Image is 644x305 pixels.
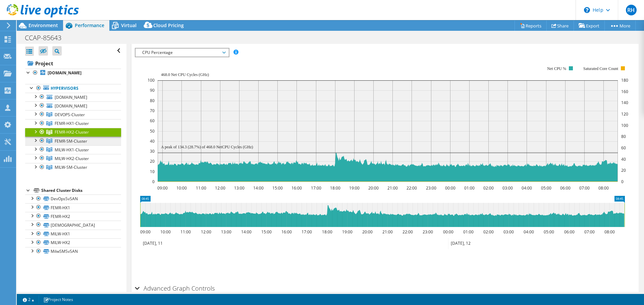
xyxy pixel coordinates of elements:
text: 16:00 [281,229,292,235]
text: 21:00 [382,229,393,235]
text: 17:00 [302,229,312,235]
text: 160 [621,89,628,94]
a: FEMR-SM-Cluster [25,137,121,145]
span: [DOMAIN_NAME] [55,103,87,109]
text: 11:00 [180,229,191,235]
text: 20:00 [368,185,379,191]
text: 14:00 [241,229,252,235]
text: 10:00 [176,185,187,191]
text: 19:00 [349,185,360,191]
text: 12:00 [201,229,211,235]
text: 04:00 [524,229,534,235]
text: 02:00 [483,185,494,191]
text: 468.0 Net CPU Cycles (GHz) [161,72,209,77]
text: 30 [150,148,155,154]
text: A peak of 134.3 (28.7%) of 468.0 NetCPU Cycles (GHz) [161,145,253,149]
a: [DOMAIN_NAME] [25,69,121,77]
a: [DOMAIN_NAME] [25,101,121,110]
text: 05:00 [541,185,551,191]
text: 140 [621,100,628,105]
span: Environment [29,22,58,28]
text: 100 [621,123,628,128]
a: DevOpsSvSAN [25,195,121,203]
text: Saturated Core Count [583,66,619,71]
text: 19:00 [342,229,353,235]
span: FEMR-HX1-Cluster [55,121,89,126]
text: 100 [148,77,155,83]
text: 00:00 [443,229,453,235]
a: Share [546,20,574,31]
text: 22:00 [407,185,417,191]
text: 17:00 [311,185,321,191]
text: 22:00 [402,229,413,235]
a: Reports [515,20,547,31]
text: 40 [150,138,155,144]
a: Export [574,20,605,31]
span: FEMR-SM-Cluster [55,138,87,144]
text: 80 [150,98,155,103]
text: 09:00 [140,229,151,235]
a: MilwSMSvSAN [25,247,121,256]
span: RH [626,5,637,15]
a: DEVOPS-Cluster [25,110,121,119]
text: 10 [150,169,155,174]
text: 07:00 [579,185,590,191]
a: FEMR-HX2-Cluster [25,128,121,137]
a: MILW-SM-Cluster [25,163,121,172]
text: 20 [621,167,626,173]
text: 23:00 [423,229,433,235]
span: Virtual [121,22,137,28]
a: MILW-HX1 [25,230,121,238]
span: MILW-HX1-Cluster [55,147,89,153]
text: 15:00 [261,229,272,235]
text: 16:00 [291,185,302,191]
text: 60 [150,118,155,124]
text: 18:00 [322,229,332,235]
text: 13:00 [234,185,245,191]
span: Performance [75,22,104,28]
text: Net CPU % [547,66,567,71]
text: 06:00 [564,229,575,235]
text: 02:00 [483,229,494,235]
a: FEMR-HX1-Cluster [25,119,121,128]
span: DEVOPS-Cluster [55,112,85,118]
text: 20:00 [362,229,373,235]
text: 11:00 [196,185,206,191]
text: 120 [621,111,628,117]
text: 14:00 [253,185,264,191]
span: [DOMAIN_NAME] [55,94,87,100]
text: 05:00 [544,229,554,235]
text: 80 [621,134,626,139]
span: MILW-HX2-Cluster [55,156,89,161]
text: 18:00 [330,185,340,191]
text: 03:00 [503,229,514,235]
text: 40 [621,156,626,162]
text: 15:00 [272,185,283,191]
a: Project Notes [39,295,78,304]
text: 50 [150,128,155,134]
a: 2 [18,295,39,304]
text: 01:00 [464,185,475,191]
span: Cloud Pricing [153,22,184,28]
h2: Advanced Graph Controls [135,282,215,295]
text: 12:00 [215,185,225,191]
span: MILW-SM-Cluster [55,164,87,170]
text: 13:00 [221,229,231,235]
a: Hypervisors [25,84,121,93]
h1: CCAP-85643 [22,34,72,42]
a: FEMR-HX2 [25,212,121,221]
text: 0 [621,179,624,184]
a: [DEMOGRAPHIC_DATA] [25,221,121,229]
text: 60 [621,145,626,151]
a: MILW-HX2 [25,238,121,247]
text: 90 [150,87,155,93]
span: CPU Percentage [139,49,225,57]
a: MILW-HX1-Cluster [25,145,121,154]
a: Project [25,58,121,69]
div: Shared Cluster Disks [41,186,121,195]
text: 10:00 [160,229,171,235]
a: More [604,20,636,31]
text: 08:00 [598,185,609,191]
text: 20 [150,158,155,164]
text: 04:00 [522,185,532,191]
